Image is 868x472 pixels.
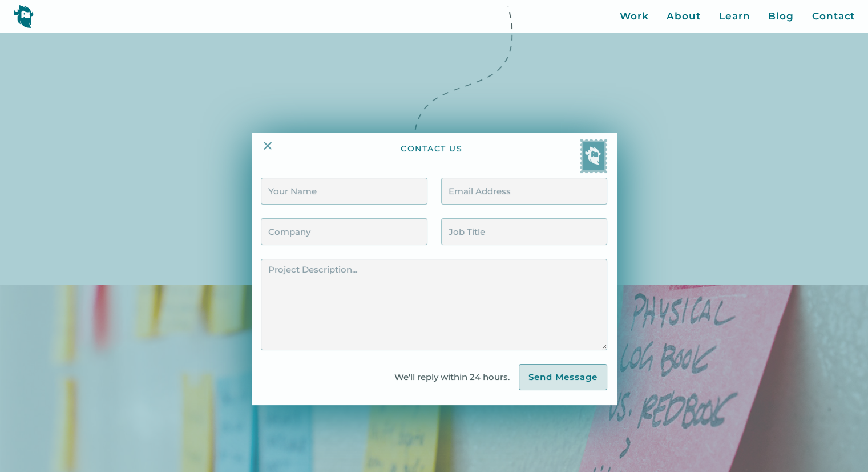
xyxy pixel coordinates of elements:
[768,9,794,24] a: Blog
[261,218,427,245] input: Company
[441,178,607,205] input: Email Address
[401,143,462,173] div: contact us
[13,5,34,28] img: yeti logo icon
[580,139,607,173] img: Yeti postage stamp
[519,364,607,390] input: Send Message
[812,9,855,24] a: Contact
[441,218,607,245] input: Job Title
[394,370,519,385] div: We'll reply within 24 hours.
[261,139,274,153] img: Close Icon
[667,9,701,24] a: About
[261,178,427,205] input: Your Name
[719,9,750,24] a: Learn
[620,9,649,24] a: Work
[261,178,607,390] form: Contact Form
